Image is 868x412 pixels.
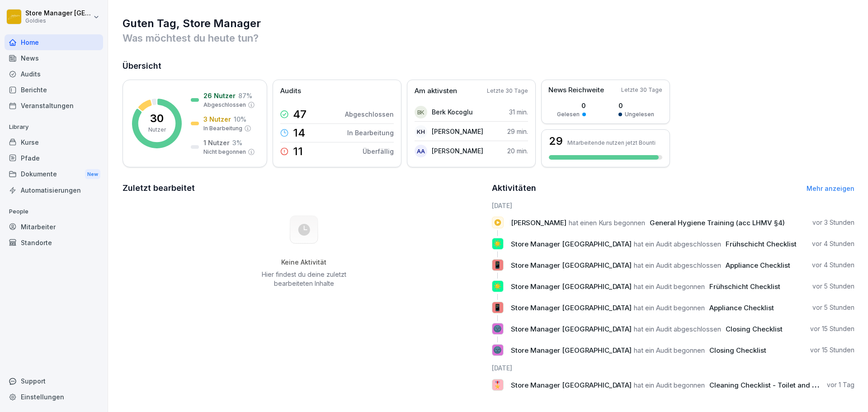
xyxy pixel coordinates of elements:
[621,86,662,94] p: Letzte 30 Tage
[347,128,394,137] p: In Bearbeitung
[812,303,854,312] p: vor 5 Stunden
[293,146,303,157] p: 11
[634,381,705,389] span: hat ein Audit begonnen
[493,322,502,335] p: 🌚
[492,182,536,194] h2: Aktivitäten
[293,128,305,138] p: 14
[650,218,785,227] span: General Hygiene Training (acc LHMV §4)
[150,113,164,124] p: 30
[203,124,242,133] p: In Bearbeitung
[123,16,854,31] h1: Guten Tag, Store Manager
[5,66,103,82] a: Audits
[709,381,849,389] span: Cleaning Checklist - Toilet and Guest Area
[634,282,705,291] span: hat ein Audit begonnen
[5,166,103,183] a: DokumenteNew
[807,185,854,192] a: Mehr anzeigen
[363,147,394,156] p: Überfällig
[634,303,705,312] span: hat ein Audit begonnen
[634,261,721,270] span: hat ein Audit abgeschlossen
[5,98,103,114] a: Veranstaltungen
[5,182,103,198] div: Automatisierungen
[812,282,854,291] p: vor 5 Stunden
[634,346,705,355] span: hat ein Audit begonnen
[507,146,528,156] p: 20 min.
[812,239,854,248] p: vor 4 Stunden
[634,240,721,248] span: hat ein Audit abgeschlossen
[258,258,349,266] h5: Keine Aktivität
[625,110,654,118] p: Ungelesen
[509,107,528,117] p: 31 min.
[810,324,854,333] p: vor 15 Stunden
[5,389,103,405] a: Einstellungen
[5,204,103,219] p: People
[618,101,654,110] p: 0
[85,169,100,180] div: New
[415,86,457,96] p: Am aktivsten
[511,240,632,248] span: Store Manager [GEOGRAPHIC_DATA]
[511,303,632,312] span: Store Manager [GEOGRAPHIC_DATA]
[511,261,632,270] span: Store Manager [GEOGRAPHIC_DATA]
[493,301,502,314] p: 📱
[511,325,632,333] span: Store Manager [GEOGRAPHIC_DATA]
[812,218,854,227] p: vor 3 Stunden
[203,101,246,109] p: Abgeschlossen
[5,373,103,389] div: Support
[5,219,103,235] a: Mitarbeiter
[123,182,486,194] h2: Zuletzt bearbeitet
[812,260,854,270] p: vor 4 Stunden
[493,344,502,356] p: 🌚
[203,138,230,147] p: 1 Nutzer
[493,237,502,250] p: ☀️
[810,346,854,355] p: vor 15 Stunden
[5,166,103,183] div: Dokumente
[493,259,502,271] p: 📱
[493,379,502,391] p: 🎖️
[511,346,632,355] span: Store Manager [GEOGRAPHIC_DATA]
[232,138,242,147] p: 3 %
[148,126,166,134] p: Nutzer
[634,325,721,333] span: hat ein Audit abgeschlossen
[709,303,774,312] span: Appliance Checklist
[25,18,91,24] p: Goldies
[492,363,855,373] h6: [DATE]
[726,261,790,270] span: Appliance Checklist
[487,87,528,95] p: Letzte 30 Tage
[827,380,854,389] p: vor 1 Tag
[345,109,394,119] p: Abgeschlossen
[203,148,246,156] p: Nicht begonnen
[557,101,586,110] p: 0
[726,325,783,333] span: Closing Checklist
[5,50,103,66] a: News
[203,114,231,124] p: 3 Nutzer
[432,107,473,117] p: Berk Kocoglu
[709,282,780,291] span: Frühschicht Checklist
[492,201,855,210] h6: [DATE]
[415,125,427,138] div: KH
[5,150,103,166] div: Pfade
[5,120,103,134] p: Library
[709,346,766,355] span: Closing Checklist
[25,9,91,17] p: Store Manager [GEOGRAPHIC_DATA]
[203,91,236,100] p: 26 Nutzer
[5,82,103,98] a: Berichte
[415,145,427,157] div: AA
[548,85,604,95] p: News Reichweite
[557,110,580,118] p: Gelesen
[567,139,656,146] p: Mitarbeitende nutzen jetzt Bounti
[280,86,301,96] p: Audits
[415,106,427,118] div: BK
[5,34,103,50] a: Home
[5,235,103,251] a: Standorte
[493,280,502,293] p: ☀️
[569,218,645,227] span: hat einen Kurs begonnen
[507,127,528,136] p: 29 min.
[511,381,632,389] span: Store Manager [GEOGRAPHIC_DATA]
[432,146,483,156] p: [PERSON_NAME]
